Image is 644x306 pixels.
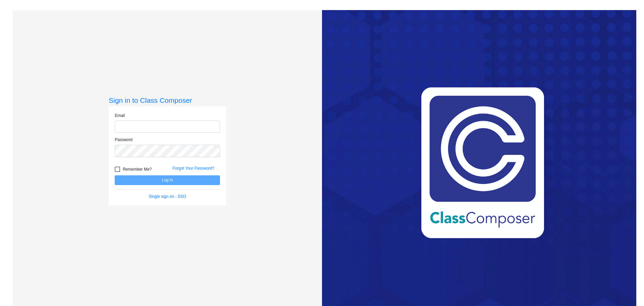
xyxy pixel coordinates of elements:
[115,175,220,185] button: Log In
[115,113,125,119] label: Email
[109,96,226,104] h3: Sign in to Class Composer
[115,137,132,143] label: Password
[123,165,152,173] span: Remember Me?
[149,194,186,199] a: Single sign on - SSO
[172,166,214,171] a: Forgot Your Password?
